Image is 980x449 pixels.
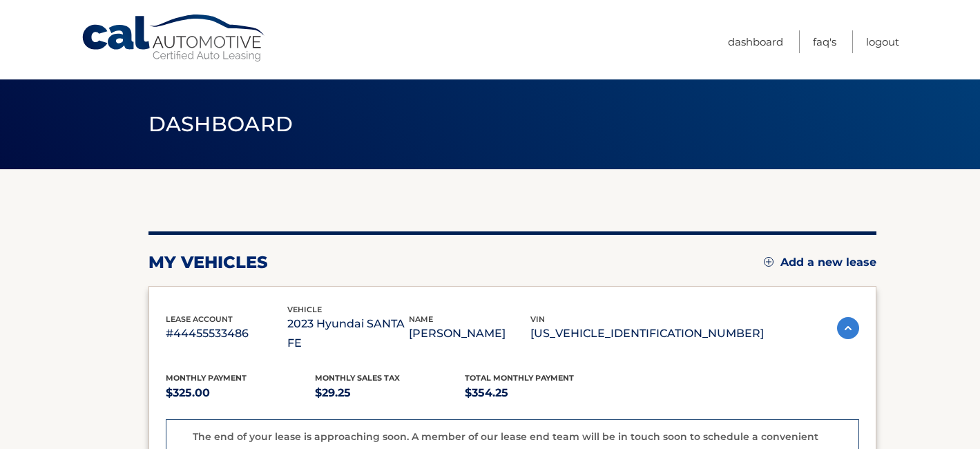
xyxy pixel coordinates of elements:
h2: my vehicles [148,252,268,273]
p: 2023 Hyundai SANTA FE [287,314,409,353]
span: Total Monthly Payment [465,373,574,383]
span: lease account [166,314,233,324]
span: vehicle [287,305,322,314]
span: vin [530,314,545,324]
a: Add a new lease [764,256,876,269]
p: $29.25 [315,383,465,403]
a: Logout [866,30,899,53]
p: [PERSON_NAME] [409,324,530,343]
span: Dashboard [148,111,294,137]
p: [US_VEHICLE_IDENTIFICATION_NUMBER] [530,324,764,343]
p: $325.00 [166,383,316,403]
a: FAQ's [813,30,836,53]
img: add.svg [764,257,774,267]
span: Monthly sales Tax [315,373,400,383]
p: #44455533486 [166,324,287,343]
span: Monthly Payment [166,373,247,383]
a: Cal Automotive [81,14,267,63]
p: $354.25 [465,383,615,403]
a: Dashboard [728,30,783,53]
span: name [409,314,433,324]
img: accordion-active.svg [837,317,859,339]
